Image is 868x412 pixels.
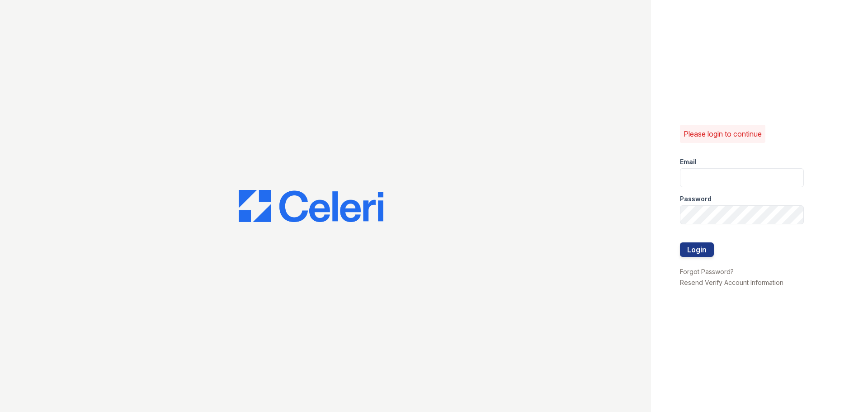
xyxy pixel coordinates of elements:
a: Forgot Password? [680,268,734,275]
a: Resend Verify Account Information [680,279,783,286]
p: Please login to continue [684,128,762,139]
button: Login [680,242,714,257]
label: Password [680,194,712,204]
label: Email [680,157,697,166]
img: CE_Logo_Blue-a8612792a0a2168367f1c8372b55b34899dd931a85d93a1a3d3e32e68fde9ad4.png [239,190,383,223]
